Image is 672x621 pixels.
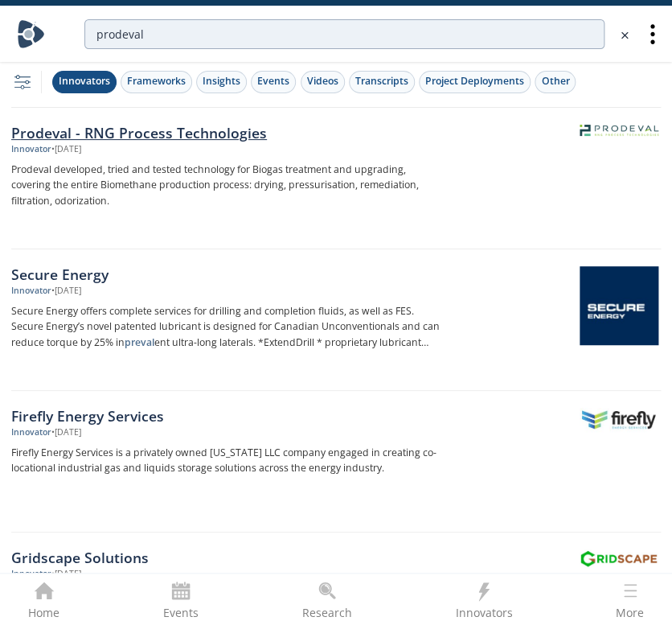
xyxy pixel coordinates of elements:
div: • [DATE] [51,143,81,156]
a: Secure Energy Innovator •[DATE] Secure Energy offers complete services for drilling and completio... [11,249,661,391]
p: Firefly Energy Services is a privately owned [US_STATE] LLC company engaged in creating co-locati... [11,445,447,477]
div: Innovator [11,568,51,581]
img: Home [17,20,45,48]
div: Transcripts [355,74,408,88]
div: Other [541,74,569,88]
div: • [DATE] [51,568,81,581]
button: Innovators [52,71,117,93]
div: Project Deployments [425,74,524,88]
button: Other [535,71,576,93]
div: Insights [203,74,240,88]
div: • [DATE] [51,285,81,298]
div: Innovator [11,285,51,298]
div: Prodeval - RNG Process Technologies [11,122,447,143]
button: Transcripts [349,71,415,93]
div: • [DATE] [51,426,81,439]
div: Gridscape Solutions [11,547,447,568]
p: Prodeval developed, tried and tested technology for Biogas treatment and upgrading, covering the ... [11,162,447,210]
div: Innovator [11,143,51,156]
img: Prodeval - RNG Process Technologies [580,125,658,136]
div: Firefly Energy Services [11,405,447,426]
div: Videos [307,74,338,88]
div: Frameworks [127,74,186,88]
button: Insights [196,71,247,93]
img: Secure Energy [580,266,658,345]
button: Project Deployments [419,71,531,93]
strong: preval [125,335,154,349]
div: Events [257,74,289,88]
img: Firefly Energy Services [580,408,658,432]
div: Innovator [11,426,51,439]
div: Innovators [59,74,110,88]
a: Firefly Energy Services Innovator •[DATE] Firefly Energy Services is a privately owned [US_STATE]... [11,391,661,533]
img: Gridscape Solutions [580,549,658,568]
button: Videos [301,71,345,93]
p: Secure Energy offers complete services for drilling and completion fluids, as well as FES. Secure... [11,303,447,352]
div: Secure Energy [11,264,447,285]
button: Frameworks [121,71,192,93]
button: Events [251,71,296,93]
a: Prodeval - RNG Process Technologies Innovator •[DATE] Prodeval developed, tried and tested techno... [11,108,661,249]
input: Advanced Search [84,19,604,49]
